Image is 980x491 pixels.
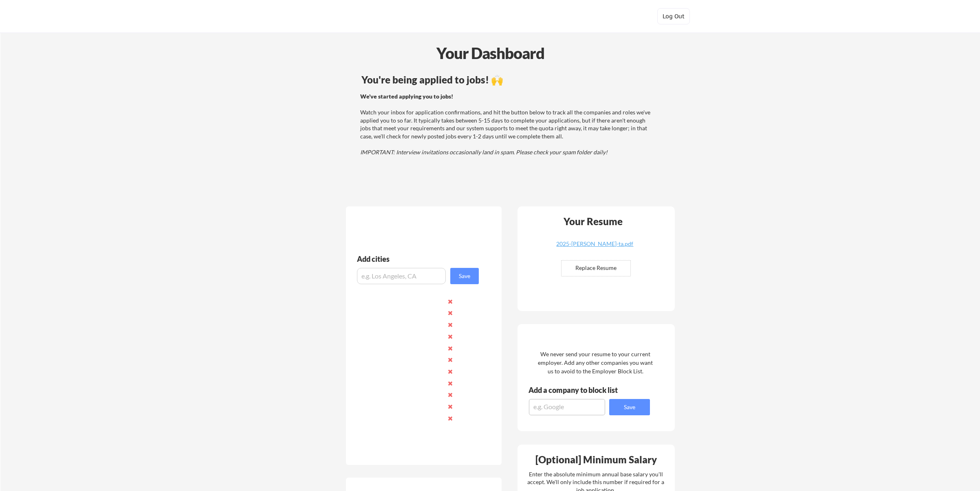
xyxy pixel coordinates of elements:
div: Add cities [357,255,481,263]
div: Add a company to block list [529,386,630,394]
a: 2025-[PERSON_NAME]-ta.pdf [546,241,643,254]
input: e.g. Los Angeles, CA [357,268,446,284]
strong: We've started applying you to jobs! [360,93,453,100]
button: Log Out [657,8,690,24]
div: We never send your resume to your current employer. Add any other companies you want us to avoid ... [537,350,654,375]
em: IMPORTANT: Interview invitations occasionally land in spam. Please check your spam folder daily! [360,149,608,156]
div: Your Dashboard [1,42,980,65]
div: [Optional] Minimum Salary [520,455,672,465]
div: You're being applied to jobs! 🙌 [361,75,655,85]
div: 2025-[PERSON_NAME]-ta.pdf [546,241,643,247]
div: Your Resume [553,217,634,226]
button: Save [609,399,650,415]
button: Save [450,268,479,284]
div: Watch your inbox for application confirmations, and hit the button below to track all the compani... [360,92,654,156]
